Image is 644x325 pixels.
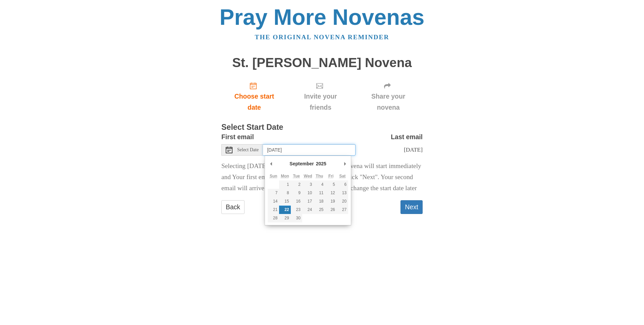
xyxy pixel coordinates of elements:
button: 16 [291,197,302,206]
abbr: Wednesday [304,174,312,178]
button: 8 [279,189,290,197]
span: Choose start date [228,91,280,113]
h3: Select Start Date [221,123,423,132]
button: 15 [279,197,290,206]
button: 23 [291,206,302,214]
p: Selecting [DATE] as the start date means Your novena will start immediately and Your first email ... [221,161,423,194]
button: 19 [325,197,337,206]
button: 7 [268,189,279,197]
button: 9 [291,189,302,197]
button: 11 [314,189,325,197]
a: Back [221,200,245,214]
button: 27 [337,206,348,214]
span: Invite your friends [294,91,347,113]
button: 30 [291,214,302,222]
div: 2025 [315,159,327,169]
button: Next Month [341,159,348,169]
button: 2 [291,180,302,189]
button: 3 [302,180,314,189]
button: 6 [337,180,348,189]
div: Click "Next" to confirm your start date first. [354,76,423,116]
button: 10 [302,189,314,197]
a: Choose start date [221,76,287,116]
button: 13 [337,189,348,197]
button: 5 [325,180,337,189]
button: 29 [279,214,290,222]
abbr: Sunday [270,174,277,178]
button: 4 [314,180,325,189]
span: Select Date [237,148,259,152]
a: Pray More Novenas [220,5,425,30]
abbr: Monday [281,174,289,178]
button: Previous Month [268,159,274,169]
button: 26 [325,206,337,214]
button: 25 [314,206,325,214]
button: 24 [302,206,314,214]
button: 28 [268,214,279,222]
button: 21 [268,206,279,214]
button: 14 [268,197,279,206]
abbr: Saturday [339,174,346,178]
label: First email [221,131,254,143]
button: 18 [314,197,325,206]
div: September [288,159,315,169]
span: [DATE] [404,146,423,153]
label: Last email [391,131,423,143]
button: Next [400,200,423,214]
div: Click "Next" to confirm your start date first. [287,76,354,116]
button: 20 [337,197,348,206]
abbr: Friday [328,174,333,178]
abbr: Tuesday [293,174,300,178]
span: Share your novena [361,91,416,113]
button: 22 [279,206,290,214]
h1: St. [PERSON_NAME] Novena [221,56,423,70]
input: Use the arrow keys to pick a date [263,144,356,156]
abbr: Thursday [316,174,323,178]
button: 1 [279,180,290,189]
button: 17 [302,197,314,206]
button: 12 [325,189,337,197]
a: The original novena reminder [255,34,389,41]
